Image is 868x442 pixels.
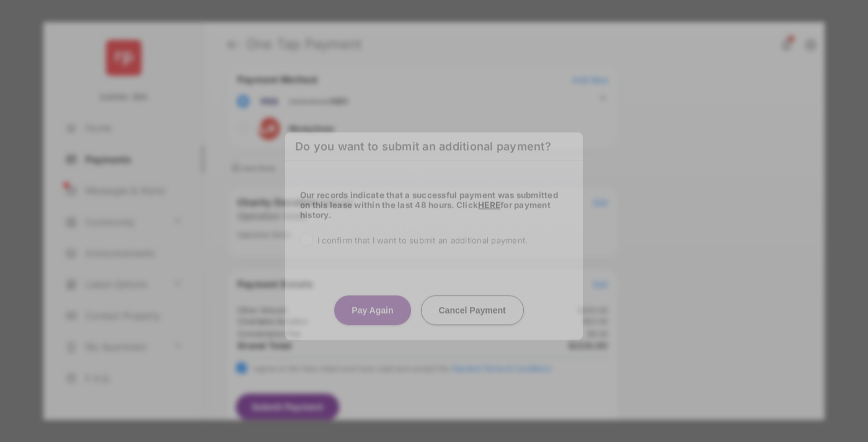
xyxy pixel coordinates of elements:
[421,295,524,325] button: Cancel Payment
[300,190,568,219] h5: Our records indicate that a successful payment was submitted on this lease within the last 48 hou...
[285,133,583,161] h2: Do you want to submit an additional payment?
[317,235,528,245] span: I confirm that I want to submit an additional payment.
[334,295,410,325] button: Pay Again
[478,200,500,210] a: HERE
